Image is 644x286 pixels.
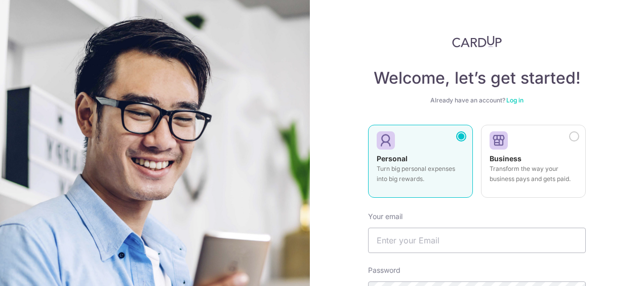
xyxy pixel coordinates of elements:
p: Transform the way your business pays and gets paid. [490,164,577,184]
a: Business Transform the way your business pays and gets paid. [481,125,586,204]
strong: Personal [377,154,408,163]
img: CardUp Logo [452,35,502,48]
a: Log in [506,96,524,104]
h4: Welcome, let’s get started! [368,68,586,88]
div: Already have an account? [368,96,586,104]
label: Your email [368,211,402,222]
a: Personal Turn big personal expenses into big rewards. [368,125,473,204]
label: Password [368,265,400,275]
input: Enter your Email [368,228,586,253]
strong: Business [490,154,521,163]
p: Turn big personal expenses into big rewards. [377,164,464,184]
